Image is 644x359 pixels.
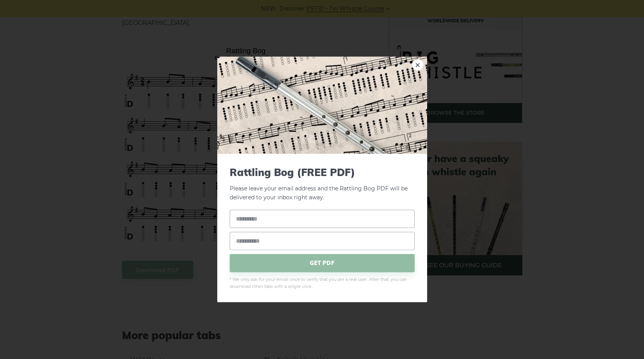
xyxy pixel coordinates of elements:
[230,166,415,178] span: Rattling Bog (FREE PDF)
[230,254,415,272] span: GET PDF
[230,276,415,290] span: * We only ask for your email once to verify that you are a real user. After that, you can downloa...
[412,59,424,71] a: ×
[217,57,427,154] img: Tin Whistle Tab Preview
[230,166,415,202] p: Please leave your email address and the Rattling Bog PDF will be delivered to your inbox right away.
